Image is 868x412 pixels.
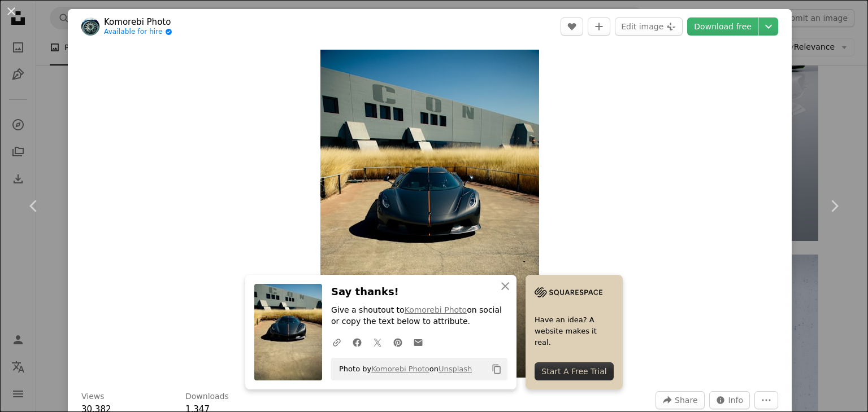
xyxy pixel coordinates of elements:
a: Download free [687,17,758,36]
button: Choose download size [759,17,778,36]
span: Have an idea? A website makes it real. [535,314,614,348]
a: Share over email [408,331,428,353]
button: Copy to clipboard [487,360,506,379]
a: Share on Twitter [367,331,388,353]
h3: Say thanks! [331,284,507,300]
img: A black sports car parked in front of a building [320,50,539,378]
a: Komorebi Photo [104,16,172,28]
span: Info [728,392,744,409]
a: Share on Pinterest [388,331,408,353]
span: Share [675,392,697,409]
a: Komorebi Photo [371,365,429,373]
button: Zoom in on this image [320,50,539,378]
img: file-1705255347840-230a6ab5bca9image [535,284,602,301]
button: Add to Collection [588,17,610,36]
button: Edit image [615,17,683,36]
a: Komorebi Photo [405,305,467,314]
a: Next [800,152,868,260]
button: Like [561,17,583,36]
div: Start A Free Trial [535,362,614,380]
p: Give a shoutout to on social or copy the text below to attribute. [331,305,507,327]
h3: Views [81,391,105,402]
button: Share this image [656,391,704,409]
img: Go to Komorebi Photo's profile [81,17,99,36]
button: Stats about this image [709,391,750,409]
a: Share on Facebook [347,331,367,353]
a: Available for hire [104,28,172,37]
a: Have an idea? A website makes it real.Start A Free Trial [526,275,623,389]
a: Unsplash [439,365,472,373]
button: More Actions [754,391,778,409]
h3: Downloads [185,391,229,402]
span: Photo by on [333,360,472,378]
